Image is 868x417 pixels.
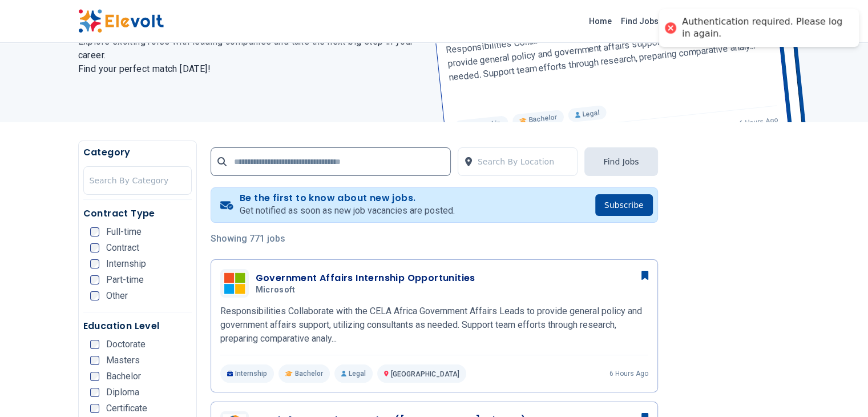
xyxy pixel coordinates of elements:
[223,272,246,295] img: Microsoft
[616,12,663,30] a: Find Jobs
[584,12,616,30] a: Home
[256,271,475,285] h3: Government Affairs Internship Opportunities
[78,35,421,76] h2: Explore exciting roles with leading companies and take the next big step in your career. Find you...
[256,285,296,295] span: Microsoft
[682,16,847,40] div: Authentication required. Please log in again.
[90,291,99,300] input: Other
[106,227,142,236] span: Full-time
[595,194,653,216] button: Subscribe
[106,291,128,300] span: Other
[106,404,147,413] span: Certificate
[83,207,192,220] h5: Contract Type
[106,243,139,252] span: Contract
[90,388,99,397] input: Diploma
[106,356,140,365] span: Masters
[240,204,455,218] p: Get notified as soon as new job vacancies are posted.
[240,193,455,204] h4: Be the first to know about new jobs.
[220,364,274,383] p: Internship
[584,147,657,176] button: Find Jobs
[90,356,99,365] input: Masters
[609,369,648,378] p: 6 hours ago
[106,259,146,268] span: Internship
[211,232,658,246] p: Showing 771 jobs
[83,319,192,333] h5: Education Level
[90,227,99,236] input: Full-time
[90,372,99,381] input: Bachelor
[90,340,99,349] input: Doctorate
[90,259,99,268] input: Internship
[83,146,192,159] h5: Category
[90,243,99,252] input: Contract
[295,369,323,378] span: Bachelor
[90,404,99,413] input: Certificate
[391,370,459,378] span: [GEOGRAPHIC_DATA]
[334,364,373,383] p: Legal
[220,269,648,383] a: MicrosoftGovernment Affairs Internship OpportunitiesMicrosoftResponsibilities Collaborate with th...
[78,9,164,33] img: Elevolt
[106,388,139,397] span: Diploma
[106,340,146,349] span: Doctorate
[106,275,144,284] span: Part-time
[220,304,648,346] p: Responsibilities Collaborate with the CELA Africa Government Affairs Leads to provide general pol...
[90,275,99,284] input: Part-time
[106,372,141,381] span: Bachelor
